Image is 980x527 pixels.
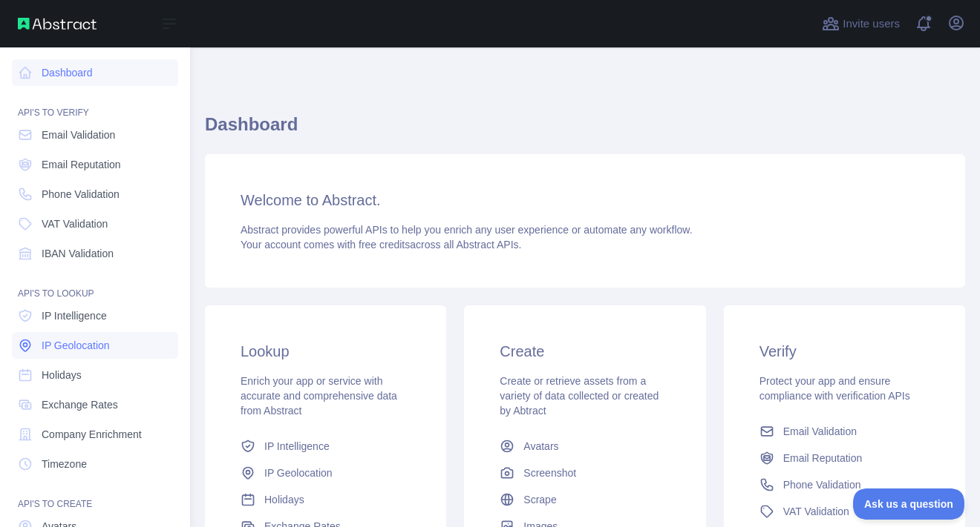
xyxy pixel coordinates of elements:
span: Invite users [843,16,900,33]
span: Protect your app and ensure compliance with verification APIs [759,375,910,402]
h3: Welcome to Abstract. [241,190,930,211]
span: IP Intelligence [42,308,107,323]
a: Dashboard [12,59,178,86]
span: Timezone [42,457,87,471]
iframe: Toggle Customer Support [853,488,965,520]
span: Email Validation [42,127,115,142]
a: VAT Validation [12,211,178,237]
a: Email Validation [12,122,178,148]
a: Phone Validation [754,471,935,498]
div: API'S TO CREATE [12,480,178,510]
span: Screenshot [523,465,576,480]
span: IP Intelligence [264,439,330,454]
span: Create or retrieve assets from a variety of data collected or created by Abtract [500,375,659,417]
span: VAT Validation [783,504,849,519]
a: Timezone [12,451,178,477]
span: IP Geolocation [42,338,110,353]
span: Holidays [42,368,82,382]
a: VAT Validation [754,498,935,525]
span: free credits [359,239,410,251]
h3: Lookup [241,341,411,362]
a: Scrape [494,486,676,513]
a: Exchange Rates [12,391,178,418]
a: Email Reputation [12,151,178,178]
h3: Verify [759,341,930,362]
a: Avatars [494,433,676,460]
span: Scrape [523,492,556,507]
span: Email Reputation [42,157,121,172]
span: Exchange Rates [42,397,118,412]
span: Company Enrichment [42,427,142,442]
h3: Create [500,341,670,362]
a: IP Geolocation [235,460,416,486]
span: Phone Validation [42,187,120,202]
span: IBAN Validation [42,246,114,261]
span: Holidays [264,492,304,507]
a: IP Intelligence [12,302,178,329]
span: IP Geolocation [264,465,333,480]
a: Holidays [235,486,416,513]
h1: Dashboard [205,113,965,148]
a: Email Validation [754,418,935,445]
a: Company Enrichment [12,421,178,448]
img: Abstract API [18,18,97,30]
span: Phone Validation [783,477,861,492]
span: Abstract provides powerful APIs to help you enrich any user experience or automate any workflow. [241,224,693,236]
a: IP Intelligence [235,433,416,460]
span: VAT Validation [42,216,108,231]
a: IP Geolocation [12,332,178,359]
button: Invite users [819,12,903,36]
a: Holidays [12,362,178,388]
a: Phone Validation [12,181,178,208]
a: Screenshot [494,460,676,486]
span: Email Validation [783,424,857,439]
a: IBAN Validation [12,240,178,267]
span: Avatars [523,439,558,454]
div: API'S TO LOOKUP [12,270,178,299]
span: Enrich your app or service with accurate and comprehensive data from Abstract [241,375,397,417]
div: API'S TO VERIFY [12,89,178,119]
span: Your account comes with across all Abstract APIs. [241,239,521,251]
a: Email Reputation [754,445,935,471]
span: Email Reputation [783,451,863,465]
